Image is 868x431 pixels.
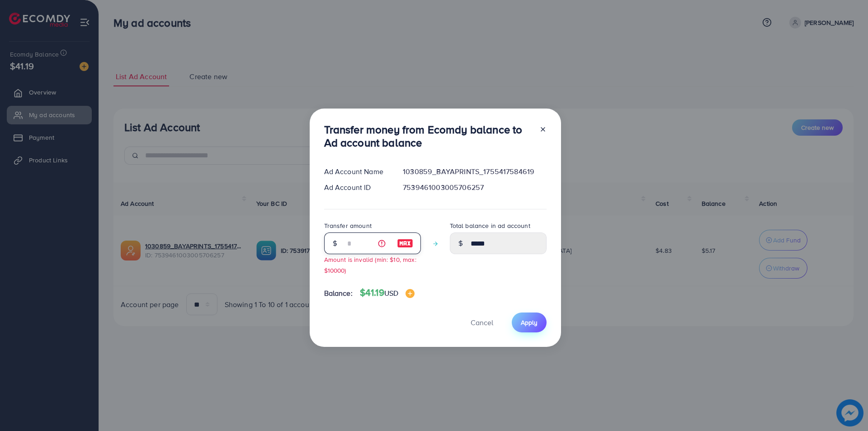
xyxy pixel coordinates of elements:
label: Transfer amount [324,221,372,230]
h3: Transfer money from Ecomdy balance to Ad account balance [324,123,532,149]
img: image [397,238,413,249]
span: Balance: [324,288,353,298]
span: Cancel [471,317,493,327]
div: 7539461003005706257 [396,182,553,193]
h4: $41.19 [360,287,415,298]
div: Ad Account Name [317,166,396,177]
button: Cancel [459,313,505,332]
small: Amount is invalid (min: $10, max: $10000) [324,255,416,274]
label: Total balance in ad account [450,221,530,230]
span: Apply [521,318,538,327]
img: image [406,289,415,298]
span: USD [384,288,398,298]
div: 1030859_BAYAPRINTS_1755417584619 [396,166,553,177]
button: Apply [512,313,547,332]
div: Ad Account ID [317,182,396,193]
